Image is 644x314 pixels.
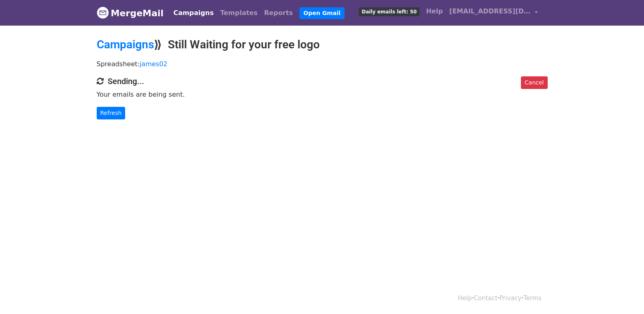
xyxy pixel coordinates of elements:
[217,5,261,21] a: Templates
[97,38,548,52] h2: ⟫ Still Waiting for your free logo
[97,107,126,119] a: Refresh
[140,60,167,68] a: james02
[359,7,419,16] span: Daily emails left: 50
[446,3,541,22] a: [EMAIL_ADDRESS][DOMAIN_NAME]
[523,295,541,302] a: Terms
[356,3,423,19] a: Daily emails left: 50
[449,6,531,16] span: [EMAIL_ADDRESS][DOMAIN_NAME]
[423,3,446,19] a: Help
[261,5,296,21] a: Reports
[499,295,521,302] a: Privacy
[521,76,547,89] a: Cancel
[97,90,548,99] p: Your emails are being sent.
[97,6,109,19] img: MergeMail logo
[97,60,548,68] p: Spreadsheet:
[474,295,497,302] a: Contact
[170,5,217,21] a: Campaigns
[97,76,548,86] h4: Sending...
[97,38,154,51] a: Campaigns
[458,295,472,302] a: Help
[299,7,345,19] a: Open Gmail
[97,4,164,22] a: MergeMail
